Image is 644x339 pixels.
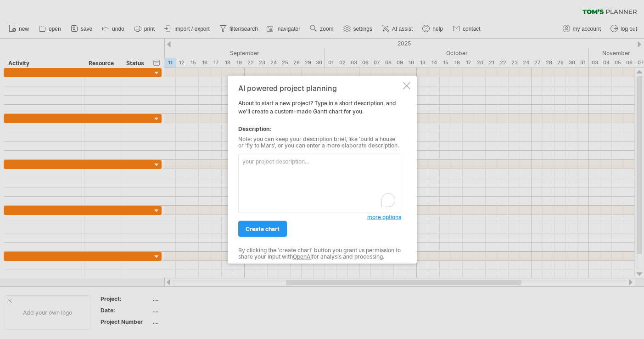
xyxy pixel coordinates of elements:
[293,253,312,260] a: OpenAI
[238,136,401,149] div: Note: you can keep your description brief, like 'build a house' or 'fly to Mars', or you can ente...
[238,154,401,213] textarea: To enrich screen reader interactions, please activate Accessibility in Grammarly extension settings
[367,214,401,220] span: more options
[367,213,401,221] a: more options
[246,226,280,232] span: create chart
[238,221,287,237] a: create chart
[238,84,401,92] div: AI powered project planning
[238,125,401,133] div: Description:
[238,84,401,255] div: About to start a new project? Type in a short description, and we'll create a custom-made Gantt c...
[238,247,401,260] div: By clicking the 'create chart' button you grant us permission to share your input with for analys...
